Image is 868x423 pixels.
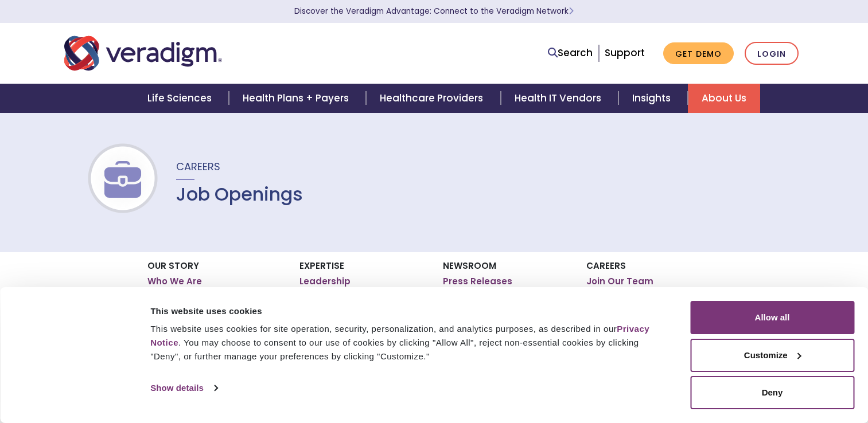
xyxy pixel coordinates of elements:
div: This website uses cookies [150,304,664,318]
a: Leadership [299,276,351,287]
button: Customize [690,339,854,372]
a: Support [605,46,645,60]
span: Careers [176,159,220,174]
a: Login [745,42,799,65]
img: Veradigm logo [64,34,222,72]
a: Search [548,45,593,61]
a: Health Plans + Payers [229,84,366,113]
a: Press Releases [443,276,512,287]
p: Our Story [147,261,282,271]
p: Expertise [299,261,426,271]
a: Join Our Team [586,276,653,287]
a: Life Sciences [134,84,229,113]
div: This website uses cookies for site operation, security, personalization, and analytics purposes, ... [150,322,664,363]
a: Who We Are [147,276,202,287]
button: Deny [690,376,854,409]
a: About Us [688,84,760,113]
p: Careers [586,261,721,271]
a: Show details [150,379,217,397]
a: Insights [618,84,688,113]
a: Health IT Vendors [501,84,618,113]
span: Learn More [569,6,574,17]
h1: Job Openings [176,183,303,205]
p: Newsroom [443,261,569,271]
button: Allow all [690,301,854,334]
a: Healthcare Providers [366,84,500,113]
a: Get Demo [663,42,734,65]
a: Discover the Veradigm Advantage: Connect to the Veradigm NetworkLearn More [294,6,574,17]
